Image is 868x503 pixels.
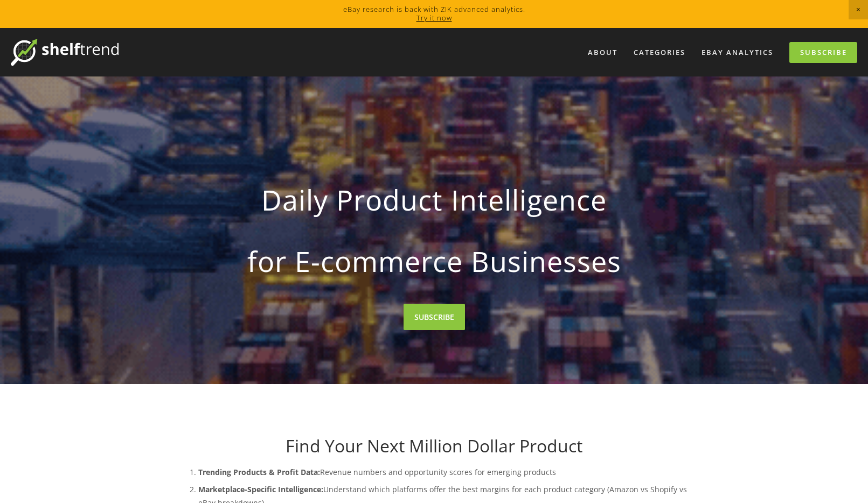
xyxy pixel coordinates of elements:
[177,436,692,456] h1: Find Your Next Million Dollar Product
[695,44,780,61] a: eBay Analytics
[194,236,675,287] strong: for E-commerce Businesses
[416,13,452,23] a: Try it now
[198,484,323,494] strong: Marketplace-Specific Intelligence:
[581,44,624,61] a: About
[404,304,465,330] a: SUBSCRIBE
[198,465,692,479] p: Revenue numbers and opportunity scores for emerging products
[11,39,119,66] img: ShelfTrend
[627,44,692,61] div: Categories
[789,42,857,63] a: Subscribe
[194,174,675,225] strong: Daily Product Intelligence
[198,467,320,477] strong: Trending Products & Profit Data:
